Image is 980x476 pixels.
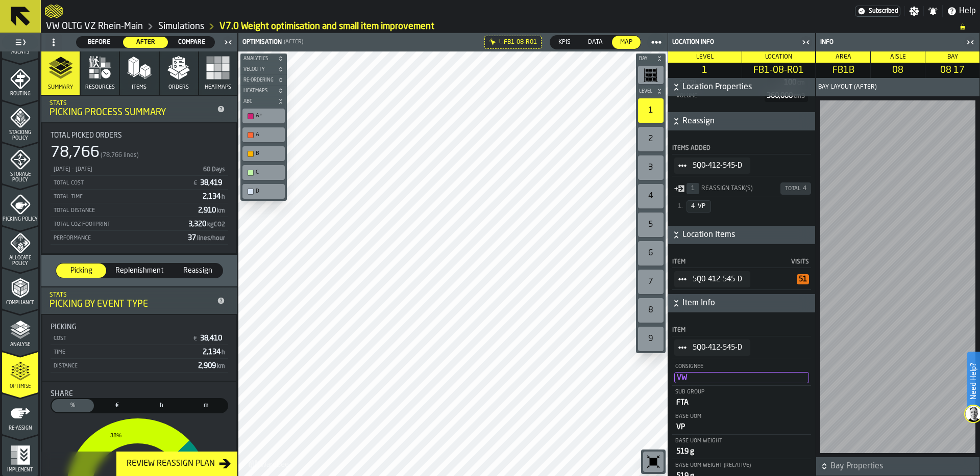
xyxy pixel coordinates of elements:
[241,56,276,62] span: Analytics
[173,38,210,47] span: Compare
[668,226,815,244] button: button-
[256,113,282,119] div: A+
[682,81,813,93] span: Location Properties
[173,263,223,278] div: thumb
[240,163,287,182] div: button-toolbar-undefined
[696,54,714,60] span: Level
[672,145,811,152] div: Items added
[672,258,762,266] div: Item
[765,54,792,60] span: Location
[76,36,122,48] label: button-switch-multi-Before
[240,39,282,46] div: Optimisation
[187,401,225,410] span: m
[672,435,811,459] div: StatList-item-Base UOM Weight
[873,65,923,76] span: 08
[636,325,666,353] div: button-toolbar-undefined
[2,268,38,309] li: menu Compliance
[803,186,806,192] span: 4
[698,203,705,209] span: VP
[221,36,235,48] label: button-toggle-Close me
[674,389,809,395] div: Sub Group
[550,35,579,49] label: button-switch-multi-KPIs
[240,144,287,163] div: button-toolbar-undefined
[107,263,171,278] div: thumb
[799,36,813,48] label: button-toggle-Close me
[240,454,298,474] a: logo-header
[638,327,664,351] div: 9
[85,84,115,91] span: Resources
[2,310,38,351] li: menu Analyse
[855,6,900,17] a: link-to-/wh/i/44979e6c-6f66-405e-9874-c1e29f02a54a/settings/billing
[139,398,184,413] label: button-switch-multi-Time
[203,349,226,356] span: 2,134
[674,462,809,469] div: Base UOM Weight (Relative)
[744,65,814,76] span: FB1-08-R01
[2,101,38,142] li: menu Stacking Policy
[132,84,146,91] span: Items
[51,131,228,140] div: Title
[818,39,963,46] div: Info
[2,143,38,183] li: menu Storage Policy
[636,182,666,210] div: button-toolbar-undefined
[205,84,231,91] span: Heatmaps
[51,231,228,245] div: StatList-item-Performance
[193,180,197,187] span: €
[672,268,811,290] div: StatList-item-5Q0-412-545-D
[53,363,194,369] div: Distance
[785,186,801,192] span: Total
[127,38,164,47] span: After
[2,467,38,473] span: Implement
[217,208,225,214] span: km
[193,335,197,342] span: €
[691,203,695,209] span: 4
[2,255,38,267] span: Allocate Policy
[636,64,666,86] div: button-toolbar-undefined
[53,194,199,200] div: Total Time
[184,398,228,413] label: button-switch-multi-Distance
[836,54,851,60] span: Area
[2,384,38,389] span: Optimise
[60,266,102,276] span: Picking
[217,363,225,369] span: km
[51,390,73,398] span: Share
[855,6,900,17] div: Menu Subscription
[668,294,815,312] button: button-
[2,393,38,434] li: menu Re-assign
[2,172,38,183] span: Storage Policy
[203,167,225,173] span: 60 Days
[2,217,38,222] span: Picking Policy
[197,235,225,242] span: lines/hour
[51,217,228,231] div: StatList-item-Total CO2 Footprint
[2,49,38,55] span: Agents
[2,35,38,49] label: button-toggle-Toggle Full Menu
[670,65,740,76] span: 1
[122,458,219,470] div: Review Reassign Plan
[188,234,226,242] span: 37
[816,457,979,475] button: button-
[489,38,497,46] div: Hide filter
[2,91,38,97] span: Routing
[240,96,287,107] button: button-
[2,130,38,141] span: Stacking Policy
[693,275,742,283] span: 5Q0-412-545-D
[638,270,664,294] div: 7
[612,36,641,49] div: thumb
[668,78,815,96] button: button-
[2,426,38,431] span: Re-assign
[2,184,38,225] li: menu Picking Policy
[198,207,226,214] span: 2,910
[53,166,198,173] div: [DATE] - [DATE]
[668,112,815,130] button: button-
[256,131,282,138] div: A
[963,36,977,48] label: button-toggle-Close me
[256,188,282,195] div: D
[45,2,63,20] a: logo-header
[51,162,228,176] div: StatList-item-05/07/2025 - 12/09/2025
[636,54,666,64] button: button-
[670,39,799,46] div: Location Info
[122,36,169,48] label: button-switch-multi-After
[672,386,811,410] div: StatList-item-Sub Group
[95,398,139,413] label: button-switch-multi-Cost
[50,100,213,107] div: Stats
